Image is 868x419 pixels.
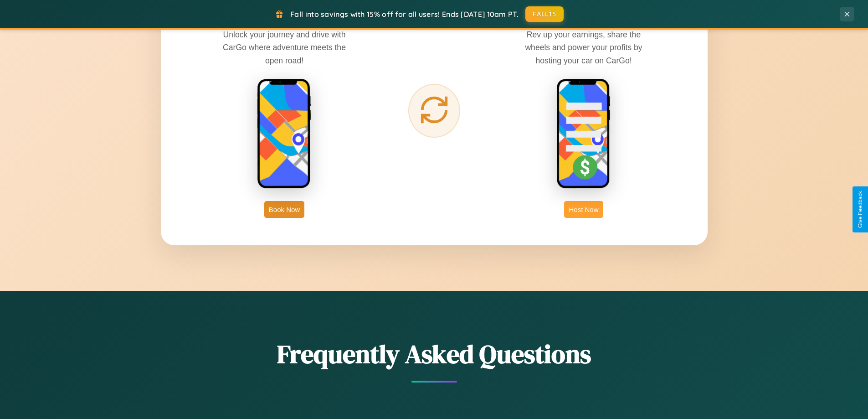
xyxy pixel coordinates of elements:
img: rent phone [257,78,312,190]
button: Book Now [264,201,304,218]
button: FALL15 [525,6,564,22]
div: Give Feedback [857,191,863,228]
p: Unlock your journey and drive with CarGo where adventure meets the open road! [216,28,353,67]
img: host phone [556,78,611,190]
button: Host Now [564,201,603,218]
p: Rev up your earnings, share the wheels and power your profits by hosting your car on CarGo! [515,28,652,67]
h2: Frequently Asked Questions [161,336,708,372]
span: Fall into savings with 15% off for all users! Ends [DATE] 10am PT. [290,10,519,19]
